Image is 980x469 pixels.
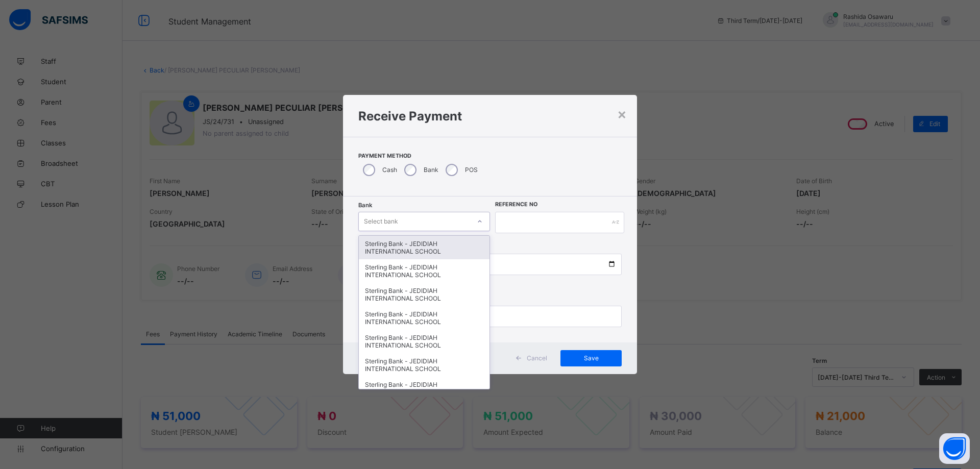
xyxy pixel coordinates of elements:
div: Sterling Bank - JEDIDIAH INTERNATIONAL SCHOOL [359,330,489,353]
span: Bank [358,202,372,209]
label: Bank [424,166,438,174]
div: Sterling Bank - JEDIDIAH INTERNATIONAL SCHOOL [359,283,489,306]
span: Cancel [527,354,547,362]
div: Sterling Bank - JEDIDIAH INTERNATIONAL SCHOOL [359,377,489,400]
span: Save [568,354,614,362]
div: Select bank [364,212,398,231]
div: Sterling Bank - JEDIDIAH INTERNATIONAL SCHOOL [359,353,489,377]
label: Reference No [495,201,537,208]
div: Sterling Bank - JEDIDIAH INTERNATIONAL SCHOOL [359,259,489,283]
button: Open asap [939,433,970,464]
div: Sterling Bank - JEDIDIAH INTERNATIONAL SCHOOL [359,306,489,330]
label: Cash [382,166,397,174]
label: POS [465,166,478,174]
div: Sterling Bank - JEDIDIAH INTERNATIONAL SCHOOL [359,236,489,259]
span: Payment Method [358,153,622,159]
div: × [617,105,627,122]
h1: Receive Payment [358,109,622,124]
